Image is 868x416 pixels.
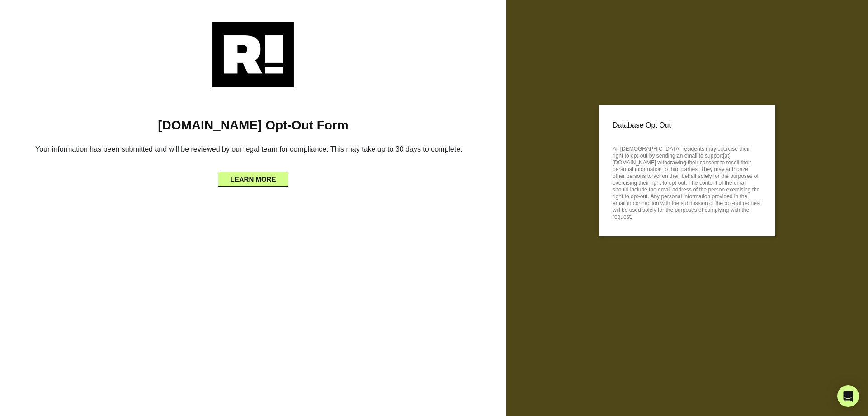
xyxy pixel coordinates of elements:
[218,173,289,181] a: LEARN MORE
[837,385,859,407] div: Open Intercom Messenger
[212,22,294,87] img: Retention.com
[14,141,493,161] h6: Your information has been submitted and will be reviewed by our legal team for compliance. This m...
[613,143,762,220] p: All [DEMOGRAPHIC_DATA] residents may exercise their right to opt-out by sending an email to suppo...
[14,118,493,133] h1: [DOMAIN_NAME] Opt-Out Form
[613,119,762,132] p: Database Opt Out
[218,172,289,187] button: LEARN MORE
